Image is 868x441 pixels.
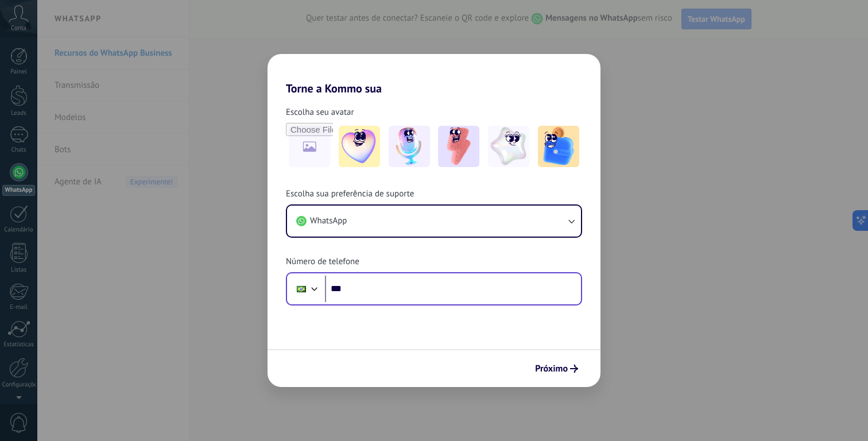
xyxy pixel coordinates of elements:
span: Número de telefone [286,256,359,268]
span: Próximo [535,365,568,373]
h2: Torne a Kommo sua [268,54,600,95]
span: Escolha sua preferência de suporte [286,188,414,200]
button: Próximo [530,359,583,378]
button: WhatsApp [287,206,581,237]
span: WhatsApp [310,215,347,227]
img: -1.jpeg [339,126,380,167]
img: -4.jpeg [488,126,529,167]
img: -2.jpeg [389,126,430,167]
img: -3.jpeg [438,126,479,167]
img: -5.jpeg [538,126,579,167]
div: Brazil: + 55 [290,277,312,301]
span: Escolha seu avatar [286,107,354,118]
